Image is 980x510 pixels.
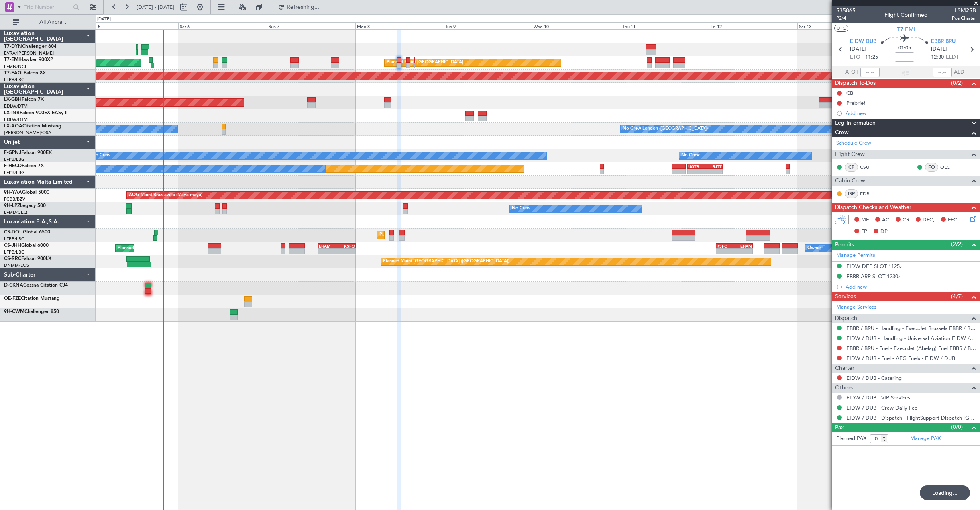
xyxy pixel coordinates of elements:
[835,203,911,212] span: Dispatch Checks and Weather
[835,423,844,432] span: Pax
[797,22,886,29] div: Sat 13
[884,11,928,19] div: Flight Confirmed
[846,345,976,352] a: EBBR / BRU - Fuel - ExecuJet (Abelag) Fuel EBBR / BRU
[846,375,902,381] a: EIDW / DUB - Catering
[681,150,700,162] div: No Crew
[882,216,889,224] span: AC
[178,22,267,29] div: Sat 6
[925,163,938,172] div: FO
[383,256,509,268] div: Planned Maint [GEOGRAPHIC_DATA] ([GEOGRAPHIC_DATA])
[4,230,50,235] a: CS-DOUGlobal 6500
[846,273,901,280] div: EBBR ARR SLOT 1230z
[137,4,174,11] span: [DATE] - [DATE]
[688,164,705,169] div: UGTB
[860,68,880,77] input: --:--
[861,228,867,236] span: FP
[4,44,57,49] a: T7-DYNChallenger 604
[850,53,863,61] span: ETOT
[387,57,463,69] div: Planned Maint [GEOGRAPHIC_DATA]
[846,404,917,411] a: EIDW / DUB - Crew Daily Fee
[4,190,22,195] span: 9H-YAA
[688,169,705,174] div: -
[940,164,958,171] a: OLC
[846,283,976,290] div: Add new
[845,189,858,198] div: ISP
[4,283,68,288] a: D-CKNACessna Citation CJ4
[21,19,85,25] span: All Aircraft
[4,196,25,202] a: FCBB/BZV
[118,242,244,254] div: Planned Maint [GEOGRAPHIC_DATA] ([GEOGRAPHIC_DATA])
[4,243,49,248] a: CS-JHHGlobal 6000
[4,50,54,56] a: EVRA/[PERSON_NAME]
[903,216,909,224] span: CR
[4,150,52,155] a: F-GPNJFalcon 900EX
[4,156,25,162] a: LFPB/LBG
[846,90,853,96] div: CB
[4,97,44,102] a: LX-GBHFalcon 7X
[4,111,20,115] span: LX-INB
[880,228,888,236] span: DP
[4,256,21,261] span: CS-RRC
[835,128,849,137] span: Crew
[835,79,876,88] span: Dispatch To-Dos
[4,203,20,208] span: 9H-LPZ
[4,44,22,49] span: T7-DYN
[834,25,848,32] button: UTC
[835,240,854,250] span: Permits
[846,100,865,107] div: Prebrief
[835,176,865,186] span: Cabin Crew
[836,252,875,260] a: Manage Permits
[846,414,976,421] a: EIDW / DUB - Dispatch - FlightSupport Dispatch [GEOGRAPHIC_DATA]
[910,435,941,443] a: Manage PAX
[444,22,532,29] div: Tue 9
[4,203,46,208] a: 9H-LPZLegacy 500
[954,68,967,76] span: ALDT
[835,383,853,393] span: Others
[4,57,20,62] span: T7-EMI
[951,292,963,301] span: (4/7)
[4,249,25,255] a: LFPB/LBG
[129,189,202,201] div: AOG Maint Brazzaville (Maya-maya)
[920,485,970,500] div: Loading...
[860,190,878,197] a: FDB
[948,216,957,224] span: FFC
[835,150,865,159] span: Flight Crew
[512,203,530,215] div: No Crew
[4,71,24,76] span: T7-EAGL
[621,22,709,29] div: Thu 11
[709,22,797,29] div: Fri 12
[286,4,320,10] span: Refreshing...
[4,103,28,109] a: EDLW/DTM
[4,164,44,168] a: F-HECDFalcon 7X
[24,1,71,13] input: Trip Number
[836,303,876,311] a: Manage Services
[836,15,856,22] span: P2/4
[4,111,67,115] a: LX-INBFalcon 900EX EASy II
[267,22,355,29] div: Sun 7
[846,355,955,362] a: EIDW / DUB - Fuel - AEG Fuels - EIDW / DUB
[931,38,956,46] span: EBBR BRU
[97,16,111,23] div: [DATE]
[850,38,876,46] span: EIDW DUB
[4,130,51,136] a: [PERSON_NAME]/QSA
[923,216,935,224] span: DFC,
[9,16,87,29] button: All Aircraft
[734,244,752,248] div: EHAM
[4,150,21,155] span: F-GPNJ
[951,79,963,87] span: (0/2)
[734,249,752,254] div: -
[846,394,910,401] a: EIDW / DUB - VIP Services
[835,292,856,301] span: Services
[4,309,24,314] span: 9H-CWM
[807,242,821,254] div: Owner
[4,164,22,168] span: F-HECD
[845,163,858,172] div: CP
[846,263,902,270] div: EIDW DEP SLOT 1125z
[4,77,25,83] a: LFPB/LBG
[835,314,857,323] span: Dispatch
[274,1,322,14] button: Refreshing...
[4,243,21,248] span: CS-JHH
[717,249,734,254] div: -
[705,169,722,174] div: -
[4,57,53,62] a: T7-EMIHawker 900XP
